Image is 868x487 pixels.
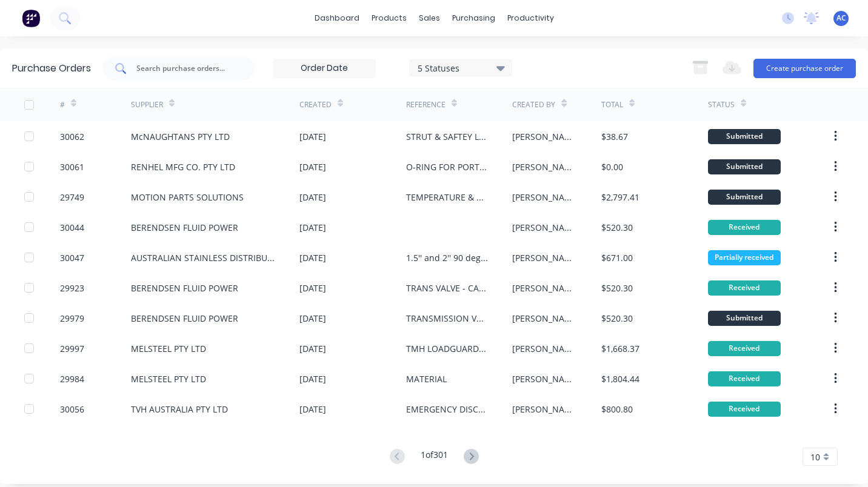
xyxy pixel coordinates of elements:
[406,161,489,173] div: O-RING FOR PORT-A-POWER
[131,130,230,143] div: McNAUGHTANS PTY LTD
[708,280,781,296] div: Received
[708,311,781,326] div: Submitted
[512,251,576,264] div: [PERSON_NAME]
[406,373,447,385] div: MATERIAL
[836,13,846,24] span: AC
[512,99,555,110] div: Created By
[299,403,326,416] div: [DATE]
[60,221,84,234] div: 30044
[60,191,84,204] div: 29749
[406,282,489,294] div: TRANS VALVE - CAT DP25
[512,282,576,294] div: [PERSON_NAME]
[418,61,504,74] div: 5 Statuses
[406,130,489,143] div: STRUT & SAFTEY LOCK - CAT DP25
[131,99,163,110] div: Supplier
[60,373,84,385] div: 29984
[512,130,576,143] div: [PERSON_NAME]
[446,9,501,27] div: purchasing
[60,99,65,110] div: #
[299,130,326,143] div: [DATE]
[309,9,366,27] a: dashboard
[60,312,84,325] div: 29979
[601,312,633,325] div: $520.30
[131,221,238,234] div: BERENDSEN FLUID POWER
[413,9,446,27] div: sales
[601,373,639,385] div: $1,804.44
[299,373,326,385] div: [DATE]
[601,221,633,234] div: $520.30
[753,59,856,78] button: Create purchase order
[601,161,623,173] div: $0.00
[273,59,375,78] input: Order Date
[131,403,228,416] div: TVH AUSTRALIA PTY LTD
[135,62,236,75] input: Search purchase orders...
[708,402,781,417] div: Received
[131,312,238,325] div: BERENDSEN FLUID POWER
[708,99,735,110] div: Status
[708,250,781,265] div: Partially received
[299,312,326,325] div: [DATE]
[512,373,576,385] div: [PERSON_NAME]
[406,312,489,325] div: TRANSMISSION VALVE
[406,99,446,110] div: Reference
[22,9,40,27] img: Factory
[299,99,332,110] div: Created
[60,251,84,264] div: 30047
[12,61,91,76] div: Purchase Orders
[131,373,206,385] div: MELSTEEL PTY LTD
[406,403,489,416] div: EMERGENCY DISCONNECT X 4 - CAT DP25
[299,342,326,355] div: [DATE]
[299,191,326,204] div: [DATE]
[131,251,275,264] div: AUSTRALIAN STAINLESS DISTRIBUTORS P/L
[601,282,633,294] div: $520.30
[601,342,639,355] div: $1,668.37
[131,191,244,204] div: MOTION PARTS SOLUTIONS
[299,221,326,234] div: [DATE]
[708,129,781,144] div: Submitted
[601,403,633,416] div: $800.80
[708,371,781,386] div: Received
[366,9,413,27] div: products
[708,190,781,205] div: Submitted
[131,161,235,173] div: RENHEL MFG CO. PTY LTD
[131,342,206,355] div: MELSTEEL PTY LTD
[708,341,781,356] div: Received
[501,9,560,27] div: productivity
[708,159,781,174] div: Submitted
[406,342,489,355] div: TMH LOADGUARD MATERIAL
[406,251,489,264] div: 1.5'' and 2'' 90 degree elbows
[299,251,326,264] div: [DATE]
[60,403,84,416] div: 30056
[60,342,84,355] div: 29997
[512,161,576,173] div: [PERSON_NAME]
[601,99,623,110] div: Total
[810,451,820,463] span: 10
[60,282,84,294] div: 29923
[512,312,576,325] div: [PERSON_NAME]
[406,191,489,204] div: TEMPERATURE & AIR/OIL GAUGES
[512,403,576,416] div: [PERSON_NAME]
[601,130,628,143] div: $38.67
[512,191,576,204] div: [PERSON_NAME]
[601,191,639,204] div: $2,797.41
[512,221,576,234] div: [PERSON_NAME]
[421,448,448,466] div: 1 of 301
[131,282,238,294] div: BERENDSEN FLUID POWER
[601,251,633,264] div: $671.00
[299,161,326,173] div: [DATE]
[512,342,576,355] div: [PERSON_NAME]
[60,161,84,173] div: 30061
[708,220,781,235] div: Received
[60,130,84,143] div: 30062
[299,282,326,294] div: [DATE]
